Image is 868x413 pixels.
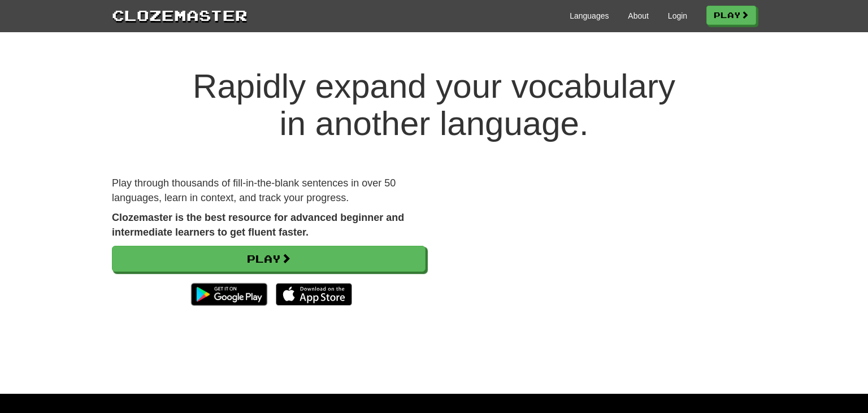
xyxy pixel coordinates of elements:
p: Play through thousands of fill-in-the-blank sentences in over 50 languages, learn in context, and... [112,176,426,205]
a: About [628,10,649,21]
strong: Clozemaster is the best resource for advanced beginner and intermediate learners to get fluent fa... [112,212,404,238]
img: Get it on Google Play [185,277,273,311]
img: Download_on_the_App_Store_Badge_US-UK_135x40-25178aeef6eb6b83b96f5f2d004eda3bffbb37122de64afbaef7... [276,283,352,306]
a: Clozemaster [112,5,248,25]
a: Languages [570,10,609,21]
a: Play [112,246,426,272]
a: Login [668,10,687,21]
a: Play [706,6,756,25]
